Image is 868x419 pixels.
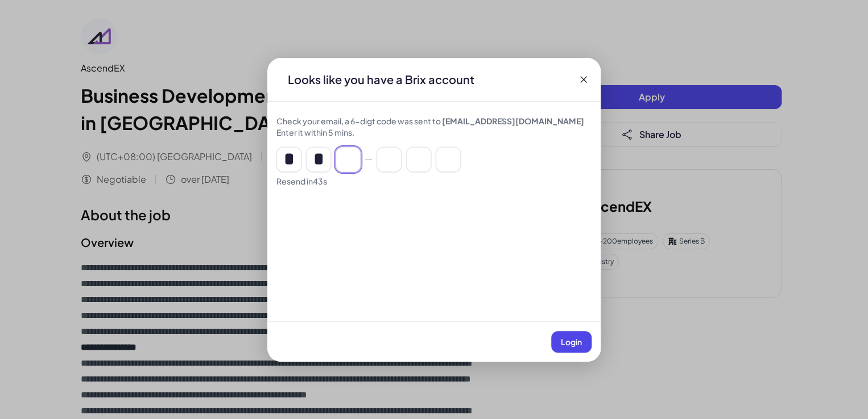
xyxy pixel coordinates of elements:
[442,116,584,126] span: [EMAIL_ADDRESS][DOMAIN_NAME]
[276,175,592,187] div: Resend in 43 s
[279,72,483,87] div: Looks like you have a Brix account
[551,331,592,353] button: Login
[276,115,592,138] div: Check your email, a 6-digt code was sent to Enter it within 5 mins.
[561,337,582,347] span: Login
